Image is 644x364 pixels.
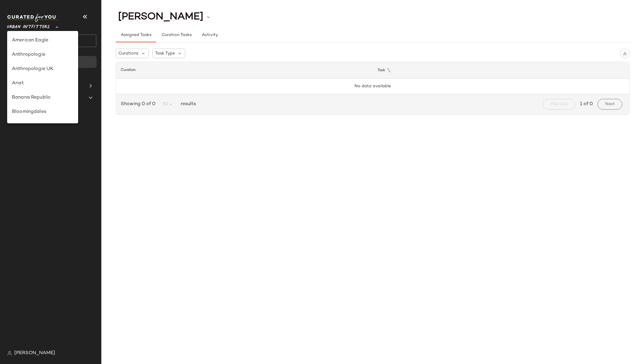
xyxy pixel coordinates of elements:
button: Next [597,99,622,110]
div: Anthropologie UK [12,66,73,73]
span: Showing 0 of 0 [121,101,158,108]
span: Next [605,102,615,107]
div: Ariat [12,80,73,87]
span: Activity [202,33,218,38]
span: results [178,101,196,108]
th: Task [373,62,629,79]
span: Task Type [155,50,175,57]
div: American Eagle [12,37,73,44]
span: [PERSON_NAME] [14,350,55,357]
td: No data available [116,79,629,94]
img: cfy_white_logo.C9jOOHJF.svg [7,14,58,22]
span: Urban Outfitters [7,20,50,31]
div: Anthropologie [12,51,73,58]
span: Curations [118,50,138,57]
img: svg%3e [623,51,627,55]
div: undefined-list [7,31,78,124]
span: Assigned Tasks [120,33,151,38]
img: svg%3e [7,351,12,356]
div: Candidates: Revolve Clone [12,123,73,130]
span: Curation Tasks [161,33,191,38]
span: [PERSON_NAME] [118,11,203,23]
div: Banana Republic [12,94,73,101]
div: Bloomingdales [12,108,73,116]
span: 1 of 0 [580,101,593,108]
th: Curation [116,62,373,79]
